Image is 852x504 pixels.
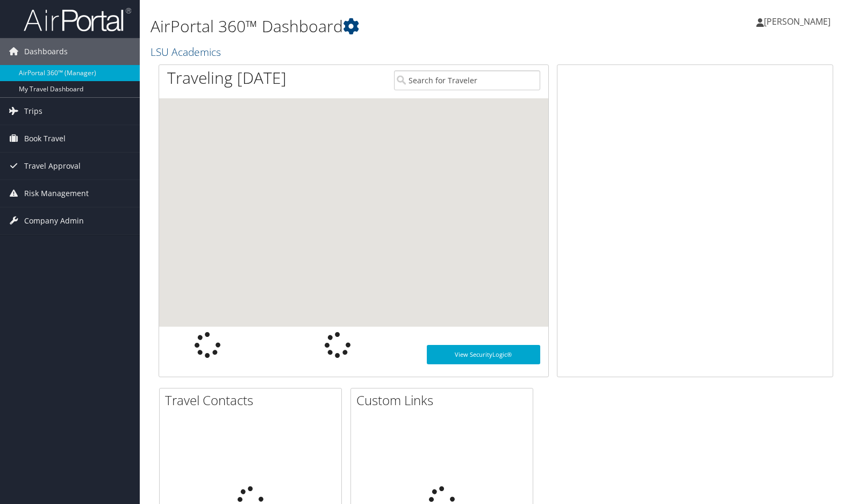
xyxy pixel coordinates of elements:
[151,45,224,59] a: LSU Academics
[24,180,89,207] span: Risk Management
[24,125,66,152] span: Book Travel
[427,345,540,364] a: View SecurityLogic®
[167,67,287,89] h1: Traveling [DATE]
[24,153,81,179] span: Travel Approval
[24,207,84,234] span: Company Admin
[24,98,42,125] span: Trips
[756,5,841,38] a: [PERSON_NAME]
[24,7,131,32] img: airportal-logo.png
[764,16,830,27] span: [PERSON_NAME]
[24,38,68,65] span: Dashboards
[165,391,341,409] h2: Travel Contacts
[394,70,540,90] input: Search for Traveler
[151,15,611,38] h1: AirPortal 360™ Dashboard
[356,391,533,409] h2: Custom Links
